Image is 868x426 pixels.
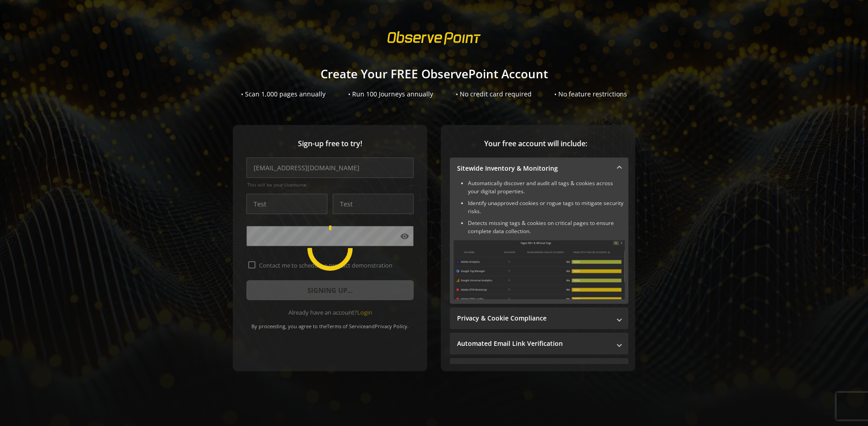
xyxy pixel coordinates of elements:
[246,139,414,149] span: Sign-up free to try!
[450,139,622,149] span: Your free account will include:
[450,333,628,354] mat-expansion-panel-header: Automated Email Link Verification
[246,317,414,330] div: By proceeding, you agree to the and .
[457,164,610,173] mat-panel-title: Sitewide Inventory & Monitoring
[348,90,433,99] div: • Run 100 Journeys annually
[457,314,610,323] mat-panel-title: Privacy & Cookie Compliance
[327,323,366,330] a: Terms of Service
[468,199,625,215] li: Identify unapproved cookies or rogue tags to mitigate security risks.
[468,179,625,196] li: Automatically discover and audit all tags & cookies across your digital properties.
[457,339,610,348] mat-panel-title: Automated Email Link Verification
[456,90,532,99] div: • No credit card required
[450,307,628,329] mat-expansion-panel-header: Privacy & Cookie Compliance
[450,358,628,380] mat-expansion-panel-header: Performance Monitoring with Web Vitals
[450,179,628,304] div: Sitewide Inventory & Monitoring
[453,240,625,299] img: Sitewide Inventory & Monitoring
[241,90,325,99] div: • Scan 1,000 pages annually
[468,219,625,235] li: Detects missing tags & cookies on critical pages to ensure complete data collection.
[375,323,407,330] a: Privacy Policy
[450,158,628,179] mat-expansion-panel-header: Sitewide Inventory & Monitoring
[554,90,627,99] div: • No feature restrictions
